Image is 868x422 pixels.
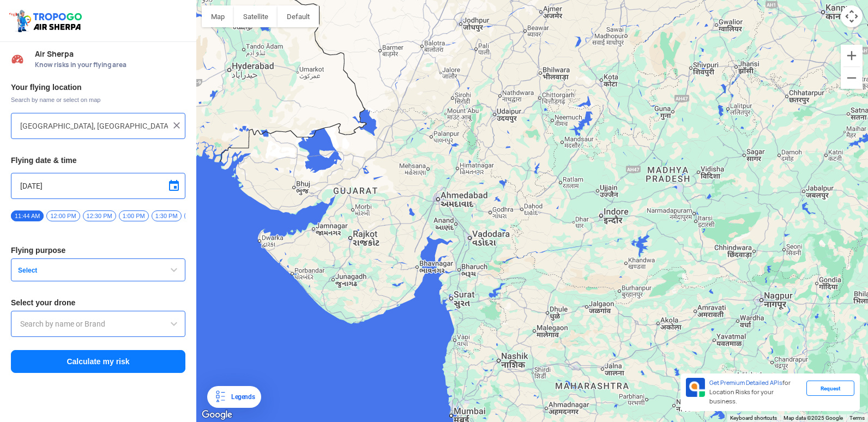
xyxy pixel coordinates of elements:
[20,317,176,330] input: Search by name or Brand
[214,390,227,403] img: Legends
[119,210,149,221] span: 1:00 PM
[806,381,854,396] div: Request
[11,350,185,373] button: Calculate my risk
[686,378,705,397] img: Premium APIs
[11,156,185,164] h3: Flying date & time
[35,50,185,58] span: Air Sherpa
[202,5,234,27] button: Show street map
[11,83,185,91] h3: Your flying location
[11,95,185,104] span: Search by name or select on map
[11,299,185,306] h3: Select your drone
[11,52,24,65] img: Risk Scores
[199,408,235,422] a: Open this area in Google Maps (opens a new window)
[171,120,182,131] img: ic_close.png
[227,390,255,403] div: Legends
[841,45,863,67] button: Zoom in
[234,5,278,27] button: Show satellite imagery
[20,179,176,192] input: Select Date
[11,246,185,254] h3: Flying purpose
[83,210,116,221] span: 12:30 PM
[184,210,214,221] span: 2:00 PM
[705,378,806,407] div: for Location Risks for your business.
[20,119,168,132] input: Search your flying location
[849,415,865,421] a: Terms
[35,61,185,69] span: Know risks in your flying area
[783,415,843,421] span: Map data ©2025 Google
[841,67,863,89] button: Zoom out
[199,408,235,422] img: Google
[709,379,782,387] span: Get Premium Detailed APIs
[14,266,150,275] span: Select
[8,8,86,33] img: ic_tgdronemaps.svg
[11,210,44,221] span: 11:44 AM
[841,5,863,27] button: Map camera controls
[11,258,185,281] button: Select
[46,210,80,221] span: 12:00 PM
[730,414,777,422] button: Keyboard shortcuts
[152,210,182,221] span: 1:30 PM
